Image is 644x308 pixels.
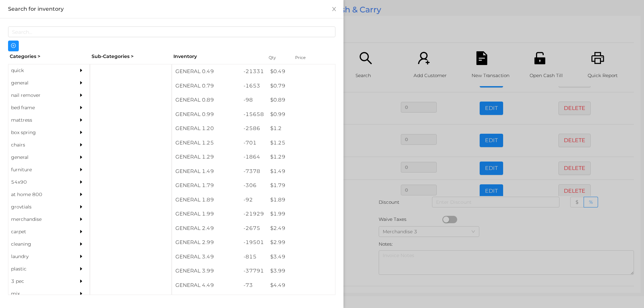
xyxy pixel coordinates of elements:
[90,51,172,62] div: Sub-Categories >
[172,193,240,207] div: GENERAL 1.89
[240,221,267,236] div: -2675
[8,275,69,288] div: 3 pec
[8,201,69,213] div: grovtials
[172,250,240,264] div: GENERAL 3.49
[267,221,335,236] div: $ 2.49
[79,118,84,122] i: icon: caret-right
[172,235,240,250] div: GENERAL 2.99
[79,291,84,296] i: icon: caret-right
[267,207,335,221] div: $ 1.99
[8,89,69,102] div: nail remover
[8,51,90,62] div: Categories >
[8,263,69,275] div: plastic
[240,235,267,250] div: -19501
[267,264,335,278] div: $ 3.99
[267,278,335,293] div: $ 4.49
[8,126,69,139] div: box spring
[240,278,267,293] div: -73
[293,53,320,62] div: Price
[79,279,84,284] i: icon: caret-right
[8,139,69,151] div: chairs
[79,217,84,222] i: icon: caret-right
[267,79,335,93] div: $ 0.79
[267,121,335,136] div: $ 1.2
[79,105,84,110] i: icon: caret-right
[240,93,267,107] div: -98
[267,292,335,307] div: $ 4.99
[331,6,337,12] i: icon: close
[172,221,240,236] div: GENERAL 2.49
[79,266,84,271] i: icon: caret-right
[240,250,267,264] div: -815
[8,151,69,164] div: general
[79,155,84,160] i: icon: caret-right
[267,64,335,79] div: $ 0.49
[267,250,335,264] div: $ 3.49
[8,102,69,114] div: bed frame
[267,193,335,207] div: $ 1.89
[172,136,240,150] div: GENERAL 1.25
[240,121,267,136] div: -2586
[8,5,335,13] div: Search for inventory
[8,64,69,77] div: quick
[8,188,69,201] div: at home 800
[79,93,84,98] i: icon: caret-right
[267,164,335,179] div: $ 1.49
[79,142,84,147] i: icon: caret-right
[172,207,240,221] div: GENERAL 1.99
[79,254,84,259] i: icon: caret-right
[79,242,84,246] i: icon: caret-right
[172,164,240,179] div: GENERAL 1.49
[240,107,267,122] div: -15658
[172,64,240,79] div: GENERAL 0.49
[240,207,267,221] div: -21929
[267,136,335,150] div: $ 1.25
[240,64,267,79] div: -21331
[267,53,287,62] div: Qty
[172,264,240,278] div: GENERAL 3.99
[8,77,69,89] div: general
[8,238,69,250] div: cleaning
[172,150,240,164] div: GENERAL 1.29
[8,114,69,126] div: mattress
[172,121,240,136] div: GENERAL 1.20
[240,264,267,278] div: -37791
[8,213,69,226] div: merchandise
[8,250,69,263] div: laundry
[8,226,69,238] div: carpet
[267,235,335,250] div: $ 2.99
[8,41,19,51] button: icon: plus-circle
[267,150,335,164] div: $ 1.29
[240,136,267,150] div: -701
[172,79,240,93] div: GENERAL 0.79
[8,288,69,300] div: mix
[172,93,240,107] div: GENERAL 0.89
[79,180,84,184] i: icon: caret-right
[172,292,240,307] div: GENERAL 4.99
[173,53,260,60] div: Inventory
[172,107,240,122] div: GENERAL 0.99
[8,164,69,176] div: furniture
[240,178,267,193] div: -306
[79,68,84,73] i: icon: caret-right
[8,26,335,37] input: Search...
[172,278,240,293] div: GENERAL 4.49
[267,107,335,122] div: $ 0.99
[79,167,84,172] i: icon: caret-right
[79,229,84,234] i: icon: caret-right
[240,79,267,93] div: -1653
[79,130,84,135] i: icon: caret-right
[79,204,84,209] i: icon: caret-right
[267,178,335,193] div: $ 1.79
[267,93,335,107] div: $ 0.89
[79,192,84,197] i: icon: caret-right
[172,178,240,193] div: GENERAL 1.79
[8,176,69,188] div: 54x90
[240,164,267,179] div: -7378
[240,193,267,207] div: -92
[79,80,84,85] i: icon: caret-right
[240,150,267,164] div: -1864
